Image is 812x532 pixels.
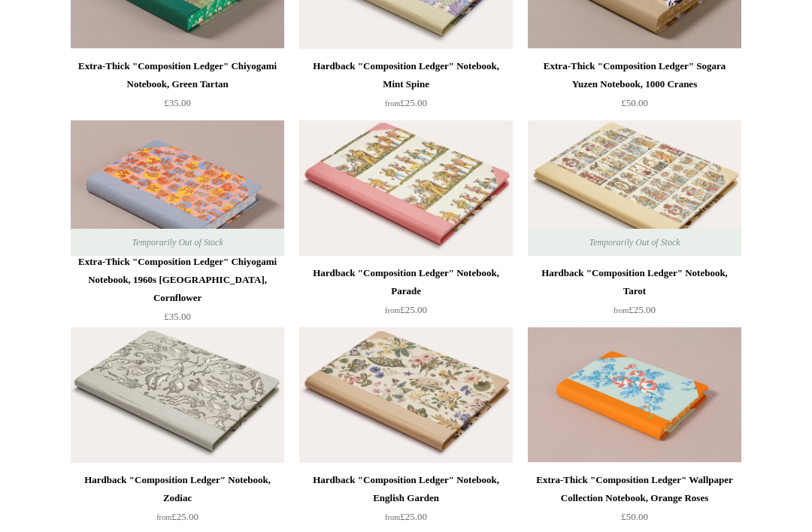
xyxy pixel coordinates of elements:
[385,512,427,523] span: £25.00
[532,58,738,94] div: Extra-Thick "Composition Ledger" Sogara Yuzen Notebook, 1000 Cranes
[303,472,509,508] div: Hardback "Composition Ledger" Notebook, English Garden
[528,58,741,120] a: Extra-Thick "Composition Ledger" Sogara Yuzen Notebook, 1000 Cranes £50.00
[528,328,741,464] a: Extra-Thick "Composition Ledger" Wallpaper Collection Notebook, Orange Roses Extra-Thick "Composi...
[74,472,280,508] div: Hardback "Composition Ledger" Notebook, Zodiac
[299,265,513,327] a: Hardback "Composition Ledger" Notebook, Parade from£25.00
[299,121,513,257] a: Hardback "Composition Ledger" Notebook, Parade Hardback "Composition Ledger" Notebook, Parade
[614,305,656,316] span: £25.00
[574,230,695,257] span: Temporarily Out of Stock
[303,265,509,301] div: Hardback "Composition Ledger" Notebook, Parade
[621,98,648,109] span: £50.00
[74,58,280,94] div: Extra-Thick "Composition Ledger" Chiyogami Notebook, Green Tartan
[164,98,191,109] span: £35.00
[385,100,400,108] span: from
[385,98,427,109] span: £25.00
[299,328,513,464] a: Hardback "Composition Ledger" Notebook, English Garden Hardback "Composition Ledger" Notebook, En...
[532,472,738,508] div: Extra-Thick "Composition Ledger" Wallpaper Collection Notebook, Orange Roses
[528,265,741,327] a: Hardback "Composition Ledger" Notebook, Tarot from£25.00
[385,514,400,522] span: from
[532,265,738,301] div: Hardback "Composition Ledger" Notebook, Tarot
[621,512,648,523] span: £50.00
[614,307,629,315] span: from
[117,230,238,257] span: Temporarily Out of Stock
[71,121,284,257] a: Extra-Thick "Composition Ledger" Chiyogami Notebook, 1960s Japan, Cornflower Extra-Thick "Composi...
[156,512,198,523] span: £25.00
[71,121,284,257] img: Extra-Thick "Composition Ledger" Chiyogami Notebook, 1960s Japan, Cornflower
[528,328,741,464] img: Extra-Thick "Composition Ledger" Wallpaper Collection Notebook, Orange Roses
[71,58,284,120] a: Extra-Thick "Composition Ledger" Chiyogami Notebook, Green Tartan £35.00
[385,305,427,316] span: £25.00
[299,328,513,464] img: Hardback "Composition Ledger" Notebook, English Garden
[528,121,741,257] a: Hardback "Composition Ledger" Notebook, Tarot Hardback "Composition Ledger" Notebook, Tarot Tempo...
[156,514,171,522] span: from
[71,328,284,464] a: Hardback "Composition Ledger" Notebook, Zodiac Hardback "Composition Ledger" Notebook, Zodiac
[299,58,513,120] a: Hardback "Composition Ledger" Notebook, Mint Spine from£25.00
[299,121,513,257] img: Hardback "Composition Ledger" Notebook, Parade
[74,254,280,308] div: Extra-Thick "Composition Ledger" Chiyogami Notebook, 1960s [GEOGRAPHIC_DATA], Cornflower
[528,121,741,257] img: Hardback "Composition Ledger" Notebook, Tarot
[71,328,284,464] img: Hardback "Composition Ledger" Notebook, Zodiac
[164,312,191,323] span: £35.00
[303,58,509,94] div: Hardback "Composition Ledger" Notebook, Mint Spine
[385,307,400,315] span: from
[71,254,284,327] a: Extra-Thick "Composition Ledger" Chiyogami Notebook, 1960s [GEOGRAPHIC_DATA], Cornflower £35.00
